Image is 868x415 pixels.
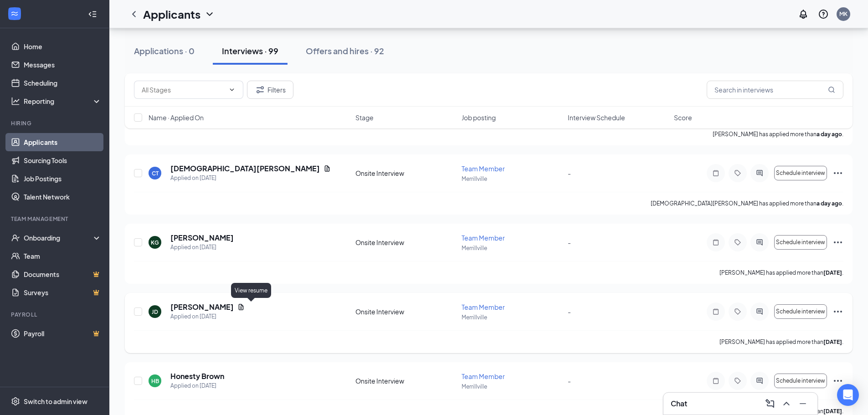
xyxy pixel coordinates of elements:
span: Job posting [462,113,496,122]
span: - [568,169,571,177]
button: Schedule interview [774,166,827,180]
svg: Collapse [88,10,97,19]
h5: Honesty Brown [170,371,224,381]
b: a day ago [817,200,842,207]
div: Reporting [24,97,102,106]
button: Schedule interview [774,304,827,319]
div: Open Intercom Messenger [837,384,859,406]
div: Onsite Interview [355,169,456,178]
div: Applications · 0 [134,45,195,56]
p: Merrillville [462,175,562,183]
button: ComposeMessage [763,396,777,411]
button: Schedule interview [774,374,827,388]
a: PayrollCrown [24,324,102,343]
svg: Notifications [798,9,809,20]
div: Applied on [DATE] [170,174,331,183]
svg: Ellipses [832,375,843,386]
a: Applicants [24,133,102,151]
div: Switch to admin view [24,397,87,406]
a: Job Postings [24,169,102,188]
span: Team Member [462,164,505,173]
svg: ActiveChat [754,169,765,177]
button: Minimize [796,396,810,411]
div: Applied on [DATE] [170,312,245,321]
input: Search in interviews [707,81,843,99]
span: Stage [355,113,374,122]
svg: Note [710,377,721,384]
svg: WorkstreamLogo [10,9,19,18]
div: HB [151,377,159,385]
b: [DATE] [823,269,842,276]
svg: ActiveChat [754,308,765,315]
p: Merrillville [462,313,562,321]
span: Team Member [462,303,505,311]
svg: ActiveChat [754,377,765,384]
h5: [DEMOGRAPHIC_DATA][PERSON_NAME] [170,164,320,174]
svg: Tag [732,377,743,384]
svg: ChevronDown [228,86,236,93]
svg: Note [710,239,721,246]
span: Schedule interview [776,239,825,246]
div: MK [839,10,847,18]
p: Merrillville [462,383,562,390]
svg: Analysis [11,97,20,106]
input: All Stages [142,85,225,95]
p: [PERSON_NAME] has applied more than . [719,269,843,277]
b: [DATE] [823,408,842,415]
span: Name · Applied On [149,113,204,122]
div: Applied on [DATE] [170,243,234,252]
a: Talent Network [24,188,102,206]
svg: ActiveChat [754,239,765,246]
svg: Note [710,308,721,315]
div: Interviews · 99 [222,45,278,56]
svg: Filter [255,84,266,95]
div: KG [151,239,159,246]
span: Schedule interview [776,170,825,176]
span: Score [674,113,692,122]
svg: Ellipses [832,306,843,317]
svg: Document [324,165,331,172]
svg: Note [710,169,721,177]
svg: ChevronUp [781,398,792,409]
p: [PERSON_NAME] has applied more than . [719,338,843,346]
svg: Ellipses [832,168,843,179]
div: Onboarding [24,233,94,242]
a: Scheduling [24,74,102,92]
svg: UserCheck [11,233,20,242]
div: Onsite Interview [355,307,456,316]
h5: [PERSON_NAME] [170,302,234,312]
span: Schedule interview [776,308,825,315]
div: Onsite Interview [355,376,456,385]
svg: Tag [732,169,743,177]
span: - [568,307,571,316]
button: Schedule interview [774,235,827,250]
div: View resume [231,283,271,298]
svg: Minimize [797,398,808,409]
svg: Settings [11,397,20,406]
span: Team Member [462,234,505,242]
span: - [568,238,571,246]
a: DocumentsCrown [24,265,102,283]
h5: [PERSON_NAME] [170,233,234,243]
a: Sourcing Tools [24,151,102,169]
p: [DEMOGRAPHIC_DATA][PERSON_NAME] has applied more than . [651,200,843,207]
span: Interview Schedule [568,113,625,122]
div: CT [152,169,159,177]
div: Offers and hires · 92 [306,45,384,56]
b: [DATE] [823,338,842,345]
button: ChevronUp [779,396,794,411]
svg: ComposeMessage [765,398,776,409]
h3: Chat [671,399,687,409]
svg: MagnifyingGlass [828,86,835,93]
div: Team Management [11,215,100,223]
svg: Document [237,303,245,311]
svg: ChevronLeft [128,9,139,20]
div: Applied on [DATE] [170,381,224,390]
svg: QuestionInfo [818,9,829,20]
svg: Tag [732,308,743,315]
div: Onsite Interview [355,238,456,247]
button: Filter Filters [247,81,293,99]
a: Messages [24,56,102,74]
a: Team [24,247,102,265]
div: Hiring [11,119,100,127]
